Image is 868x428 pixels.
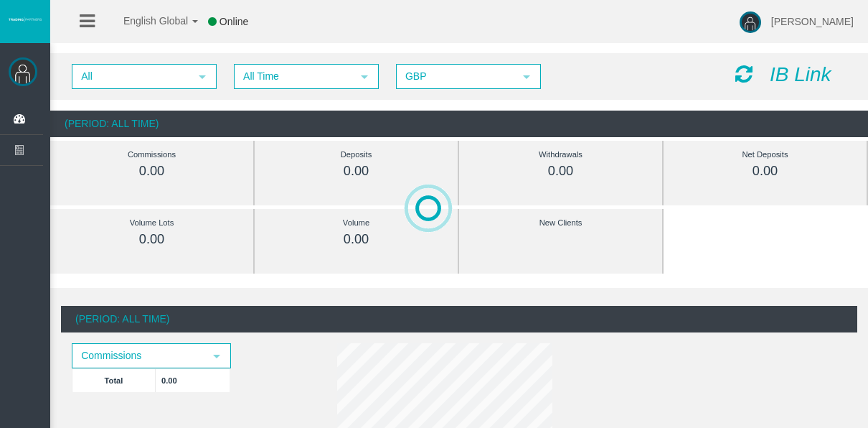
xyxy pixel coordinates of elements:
[73,345,204,367] span: Commissions
[491,146,630,163] div: Withdrawals
[73,65,189,88] span: All
[220,16,248,27] span: Online
[82,215,221,231] div: Volume Lots
[491,163,630,180] div: 0.00
[61,306,857,332] div: (Period: All Time)
[50,111,868,137] div: (Period: All Time)
[287,163,425,180] div: 0.00
[771,16,854,27] span: [PERSON_NAME]
[696,146,834,163] div: Net Deposits
[211,350,222,362] span: select
[735,64,753,84] i: Reload Dashboard
[105,15,188,27] span: English Global
[287,231,425,248] div: 0.00
[82,146,221,163] div: Commissions
[287,215,425,231] div: Volume
[770,63,831,85] i: IB Link
[82,231,221,248] div: 0.00
[72,368,156,392] td: Total
[397,65,514,88] span: GBP
[740,11,761,33] img: user-image
[197,71,208,83] span: select
[235,65,352,88] span: All Time
[287,146,425,163] div: Deposits
[521,71,532,83] span: select
[696,163,834,180] div: 0.00
[156,368,230,392] td: 0.00
[359,71,370,83] span: select
[7,17,43,22] img: logo.svg
[82,163,221,180] div: 0.00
